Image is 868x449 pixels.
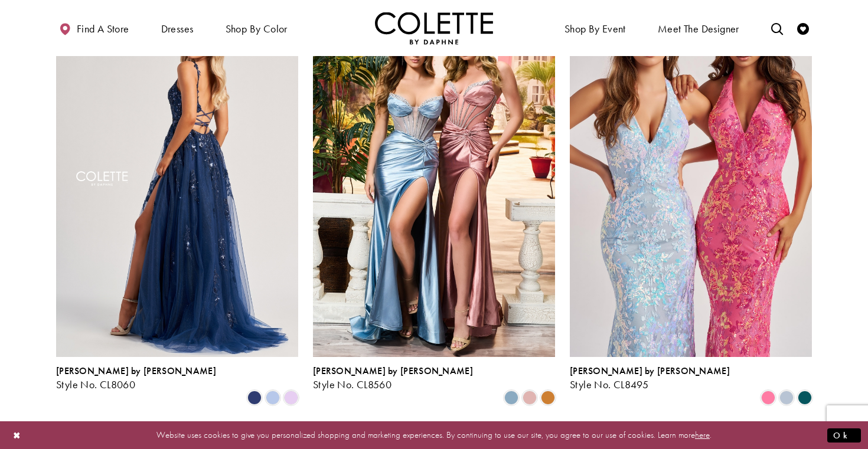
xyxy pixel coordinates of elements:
[794,12,812,44] a: Check Wishlist
[226,23,288,35] span: Shop by color
[161,23,194,35] span: Dresses
[570,366,730,391] div: Colette by Daphne Style No. CL8495
[564,23,626,35] span: Shop By Event
[570,378,648,391] span: Style No. CL8495
[7,425,27,445] button: Close Dialog
[56,378,135,391] span: Style No. CL8060
[56,12,132,44] a: Find a store
[313,365,473,377] span: [PERSON_NAME] by [PERSON_NAME]
[798,391,812,405] i: Spruce
[56,365,216,377] span: [PERSON_NAME] by [PERSON_NAME]
[284,391,298,405] i: Lilac
[56,5,298,356] a: Visit Colette by Daphne Style No. CL8060 Page
[768,12,786,44] a: Toggle search
[827,428,861,443] button: Submit Dialog
[158,12,197,44] span: Dresses
[541,391,555,405] i: Bronze
[247,391,262,405] i: Navy Blue
[779,391,794,405] i: Ice Blue
[658,23,739,35] span: Meet the designer
[375,12,493,44] a: Visit Home Page
[223,12,291,44] span: Shop by color
[313,366,473,391] div: Colette by Daphne Style No. CL8560
[375,12,493,44] img: Colette by Daphne
[570,365,730,377] span: [PERSON_NAME] by [PERSON_NAME]
[655,12,742,44] a: Meet the designer
[85,427,783,443] p: Website uses cookies to give you personalized shopping and marketing experiences. By continuing t...
[77,23,129,35] span: Find a store
[761,391,775,405] i: Cotton Candy
[562,12,629,44] span: Shop By Event
[570,5,812,356] a: Visit Colette by Daphne Style No. CL8495 Page
[313,378,391,391] span: Style No. CL8560
[504,391,518,405] i: Dusty Blue
[56,366,216,391] div: Colette by Daphne Style No. CL8060
[313,5,555,356] a: Visit Colette by Daphne Style No. CL8560 Page
[266,391,280,405] i: Bluebell
[695,429,710,441] a: here
[523,391,537,405] i: Dusty Pink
